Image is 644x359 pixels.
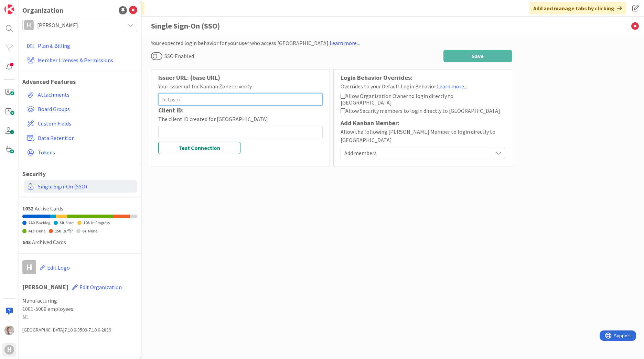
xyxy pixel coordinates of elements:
button: Save [443,50,512,62]
span: Backlog [36,220,50,225]
button: Edit Logo [40,260,70,275]
span: Buffer [63,228,73,233]
div: Login Behavior Overrides: [341,73,505,82]
div: Active Cards [22,204,137,213]
span: Allow Organization Owner to login directly to [GEOGRAPHIC_DATA] [341,93,453,106]
div: The client ID created for [GEOGRAPHIC_DATA] [158,115,323,123]
input: https:// [158,93,323,106]
a: Tokens [24,146,137,159]
span: 249 [28,220,34,225]
a: Data Retention [24,132,137,144]
a: Learn more... [437,83,467,90]
span: Custom Fields [38,119,135,128]
span: 643 [22,239,31,246]
div: Issuer URL: (base URL) [158,73,323,82]
span: Allow Security members to login directly to [GEOGRAPHIC_DATA] [345,107,500,114]
button: Allow Organization Owner to login directly to [GEOGRAPHIC_DATA] [341,93,505,105]
div: Overrides to your Default Login Behavior. [341,82,505,90]
span: Edit Logo [47,264,70,271]
div: Add and manage tabs by clicking [529,2,626,14]
span: Data Retention [38,134,135,142]
button: SSO Enabled [151,52,162,61]
span: Done [36,228,45,233]
a: Board Groups [24,103,137,115]
div: Allow the following [PERSON_NAME] Member to login directly to [GEOGRAPHIC_DATA] [341,128,505,144]
h3: Single Sign-On (SSO) [151,17,512,35]
div: H [24,20,34,30]
a: Attachments [24,88,137,101]
span: 413 [28,228,34,233]
div: H [4,345,14,355]
span: None [88,228,97,233]
a: Plan & Billing [24,40,137,52]
div: Add Kanban Member: [341,118,505,128]
div: Client ID: [158,106,323,115]
span: 103 [83,220,89,225]
span: 1032 [22,205,33,212]
span: 1001-5000 employees [22,305,137,313]
span: Tokens [38,148,135,156]
button: Allow Security members to login directly to [GEOGRAPHIC_DATA] [341,108,500,115]
span: NL [22,313,137,321]
span: Add members [344,149,493,157]
span: Start [65,220,74,225]
label: SSO Enabled [151,52,194,61]
div: Archived Cards [22,238,137,246]
span: In Progress [91,220,110,225]
img: Visit kanbanzone.com [4,4,14,14]
div: H [22,260,36,274]
div: Your issuer url for Kanban Zone to verify [158,82,323,90]
div: Your expected login behavior for your user who access [GEOGRAPHIC_DATA]. [151,39,512,47]
span: 67 [82,228,86,233]
span: Manufacturing [22,296,137,305]
span: 50 [60,220,64,225]
h1: [PERSON_NAME] [22,280,137,294]
span: Board Groups [38,105,135,113]
h1: Security [22,170,137,178]
span: Edit Organization [79,284,122,291]
button: Edit Organization [72,280,122,294]
button: Test Connection [158,142,240,154]
span: Support [14,1,31,9]
a: Learn more... [330,40,360,46]
div: [GEOGRAPHIC_DATA] 7.10.0-3509-7.10.0-2839 [22,326,137,334]
span: [PERSON_NAME] [37,20,122,30]
div: Organization [22,5,63,15]
span: 150 [55,228,61,233]
h1: Advanced Features [22,78,137,86]
img: Rd [4,326,14,335]
a: Custom Fields [24,117,137,130]
a: Member Licenses & Permissions [24,54,137,66]
a: Single Sign-On (SSO) [24,180,137,193]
